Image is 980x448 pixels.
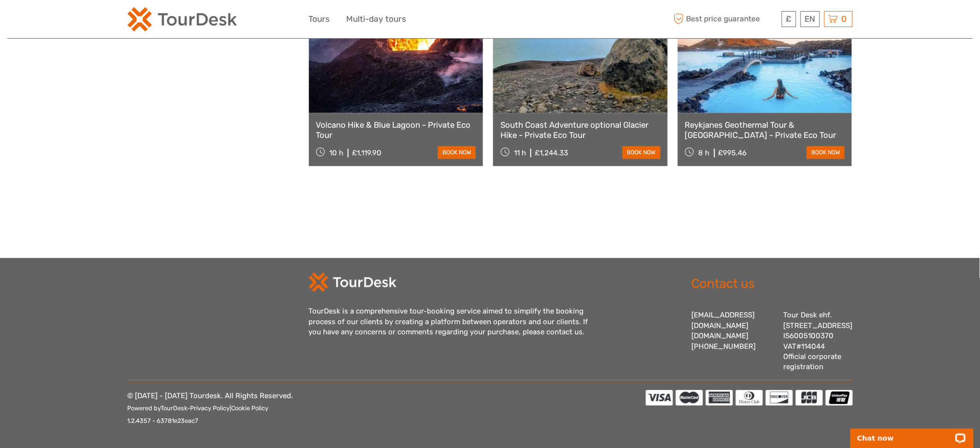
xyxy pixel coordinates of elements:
[699,149,710,157] span: 8 h
[784,352,842,371] a: Official corporate registration
[329,149,343,157] span: 10 h
[438,146,476,159] a: book now
[309,272,396,292] img: td-logo-white.png
[232,404,269,412] a: Cookie Policy
[535,149,568,157] div: £1,244.33
[784,310,853,373] div: Tour Desk ehf. [STREET_ADDRESS] IS6005100370 VAT#114044
[672,11,779,27] span: Best price guarantee
[128,7,237,31] img: 2254-3441b4b5-4e5f-4d00-b396-31f1d84a6ebf_logo_small.png
[718,149,747,157] div: £995.46
[190,404,230,412] a: Privacy Policy
[128,390,293,427] p: © [DATE] - [DATE] Tourdesk. All Rights Reserved.
[309,306,599,337] div: TourDesk is a comprehensive tour-booking service aimed to simplify the booking process of our cli...
[128,417,199,424] small: 1.2.4357 - 63781e23eac7
[500,120,660,140] a: South Coast Adventure optional Glacier Hike - Private Eco Tour
[692,310,774,373] div: [EMAIL_ADDRESS][DOMAIN_NAME] [PHONE_NUMBER]
[623,146,660,159] a: book now
[844,418,980,448] iframe: LiveChat chat widget
[309,12,330,26] a: Tours
[692,276,853,292] h2: Contact us
[347,12,407,26] a: Multi-day tours
[514,149,526,157] span: 11 h
[692,331,749,340] a: [DOMAIN_NAME]
[161,404,188,412] a: TourDesk
[807,146,845,159] a: book now
[786,14,792,24] span: £
[801,11,820,27] div: EN
[685,120,845,140] a: Reykjanes Geothermal Tour & [GEOGRAPHIC_DATA] - Private Eco Tour
[352,149,381,157] div: £1,119.90
[840,14,848,24] span: 0
[316,120,476,140] a: Volcano Hike & Blue Lagoon - Private Eco Tour
[128,404,269,412] small: Powered by - |
[646,390,853,405] img: accepted cards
